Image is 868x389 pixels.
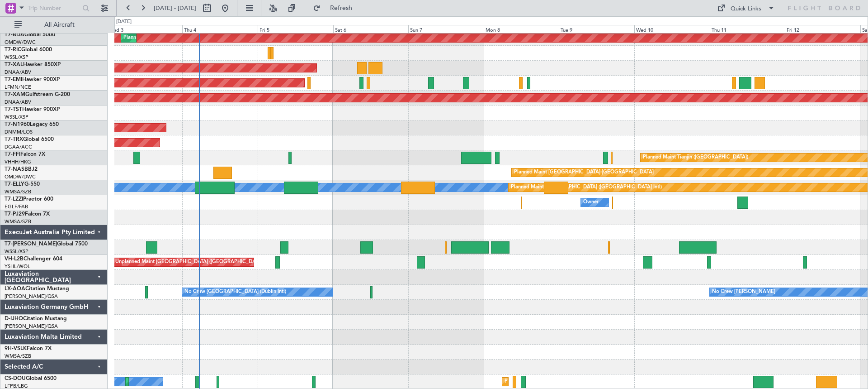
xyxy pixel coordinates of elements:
span: Refresh [322,5,360,11]
div: Planned Maint [GEOGRAPHIC_DATA] ([GEOGRAPHIC_DATA] Intl) [511,181,662,194]
a: T7-XAMGulfstream G-200 [5,92,70,97]
a: T7-ELLYG-550 [5,182,40,187]
span: [DATE] - [DATE] [154,4,196,12]
a: T7-FFIFalcon 7X [5,152,45,157]
div: No Crew [GEOGRAPHIC_DATA] (Dublin Intl) [184,285,286,299]
a: T7-TSTHawker 900XP [5,107,60,112]
input: Trip Number [28,1,80,15]
div: Planned Maint [GEOGRAPHIC_DATA]-[GEOGRAPHIC_DATA] [514,166,654,179]
div: Wed 10 [634,25,710,33]
div: Fri 12 [785,25,860,33]
span: T7-TRX [5,137,23,142]
button: All Aircraft [10,18,98,32]
a: OMDW/DWC [5,39,36,46]
div: Unplanned Maint [GEOGRAPHIC_DATA] ([GEOGRAPHIC_DATA]) [115,255,264,269]
span: T7-PJ29 [5,211,25,217]
div: Wed 3 [107,25,183,33]
a: D-IJHOCitation Mustang [5,316,67,322]
a: T7-N1960Legacy 650 [5,122,59,127]
span: T7-RIC [5,47,21,53]
div: Planned Maint [GEOGRAPHIC_DATA] ([GEOGRAPHIC_DATA]) [128,375,270,389]
a: YSHL/WOL [5,263,30,270]
div: Planned Maint Tianjin ([GEOGRAPHIC_DATA]) [643,151,748,164]
a: WMSA/SZB [5,188,31,195]
a: 9H-VSLKFalcon 7X [5,346,52,351]
span: T7-FFI [5,152,20,157]
a: WMSA/SZB [5,353,31,360]
a: T7-TRXGlobal 6500 [5,137,54,142]
div: Thu 11 [710,25,785,33]
div: No Crew [PERSON_NAME] [712,285,775,299]
a: DNAA/ABV [5,69,31,76]
a: VH-L2BChallenger 604 [5,256,62,262]
span: T7-XAM [5,92,25,97]
div: Owner [583,196,599,209]
span: CS-DOU [5,376,26,381]
span: T7-ELLY [5,182,24,187]
a: LFMN/NCE [5,84,31,91]
span: 9H-VSLK [5,346,27,351]
a: T7-[PERSON_NAME]Global 7500 [5,241,88,247]
a: WSSL/XSP [5,114,28,120]
a: WSSL/XSP [5,248,28,255]
a: VHHH/HKG [5,158,31,165]
span: T7-[PERSON_NAME] [5,241,57,247]
a: T7-XALHawker 850XP [5,62,61,67]
a: DNMM/LOS [5,129,33,135]
span: T7-NAS [5,167,24,172]
div: Sun 7 [408,25,484,33]
div: Sat 6 [333,25,409,33]
a: [PERSON_NAME]/QSA [5,323,58,330]
a: DGAA/ACC [5,144,32,150]
a: [PERSON_NAME]/QSA [5,293,58,300]
span: VH-L2B [5,256,24,262]
a: DNAA/ABV [5,99,31,106]
button: Quick Links [712,1,779,15]
span: D-IJHO [5,316,23,322]
a: WMSA/SZB [5,218,31,225]
span: T7-N1960 [5,122,30,127]
a: CS-DOUGlobal 6500 [5,376,57,381]
span: T7-EMI [5,77,22,82]
a: T7-RICGlobal 6000 [5,47,52,53]
div: Fri 5 [258,25,333,33]
span: T7-TST [5,107,22,112]
div: Tue 9 [559,25,634,33]
div: Planned Maint [GEOGRAPHIC_DATA] ([GEOGRAPHIC_DATA]) [505,375,647,389]
div: Planned Maint Dubai (Al Maktoum Intl) [123,31,212,45]
div: Quick Links [731,5,761,14]
a: T7-EMIHawker 900XP [5,77,60,82]
a: T7-BDAGlobal 5000 [5,32,55,38]
a: LX-AOACitation Mustang [5,286,69,292]
button: Refresh [309,1,363,15]
a: OMDW/DWC [5,173,36,180]
div: Mon 8 [484,25,559,33]
span: T7-BDA [5,32,24,38]
span: LX-AOA [5,286,25,292]
a: T7-LZZIPraetor 600 [5,197,53,202]
span: T7-XAL [5,62,23,67]
a: T7-NASBBJ2 [5,167,38,172]
div: Thu 4 [182,25,258,33]
div: [DATE] [116,18,132,26]
a: EGLF/FAB [5,203,28,210]
span: T7-LZZI [5,197,23,202]
span: All Aircraft [24,22,95,28]
a: WSSL/XSP [5,54,28,61]
a: T7-PJ29Falcon 7X [5,211,50,217]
